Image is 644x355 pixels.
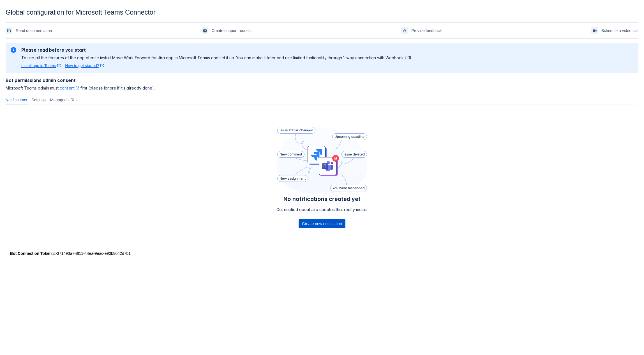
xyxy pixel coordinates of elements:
span: information [10,47,17,53]
span: Create new notification [302,219,342,228]
strong: Bot Connection Token [10,251,52,256]
span: Create support request [212,26,252,35]
span: documentation [7,28,11,33]
a: Install app in Teams [21,63,61,68]
a: Read documentation [6,26,52,35]
div: : jc-371493a7-8f11-44ea-9eac-e90b8042d7b1 [10,251,634,256]
span: Notifications [6,97,27,103]
span: Microsoft Teams admin must first (please ignore if it’s already done). [6,85,638,91]
p: Get notified about Jira updates that really matter [276,207,368,212]
h4: No notifications created yet [276,196,368,202]
a: consent [60,86,79,90]
a: How to get started? [65,63,104,68]
span: Provide feedback [411,26,442,35]
a: Create support request [202,26,252,35]
h4: Bot permissions admin consent [6,77,638,83]
span: Read documentation [16,26,52,35]
span: Settings [31,97,46,103]
span: feedback [402,28,407,33]
div: Global configuration for Microsoft Teams Connector [6,8,638,16]
span: Schedule a video call [601,26,638,35]
button: Create new notification [299,219,345,228]
h2: Please read before you start [21,47,413,53]
a: Schedule a video call [591,26,638,35]
div: Button group [299,219,345,228]
span: support [203,28,207,33]
span: Managed URLs [50,97,77,103]
p: To use all the features of the app please install Move Work Forward for Jira app in Microsoft Tea... [21,55,413,61]
a: Provide feedback [401,26,442,35]
span: videoCall [592,28,597,33]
